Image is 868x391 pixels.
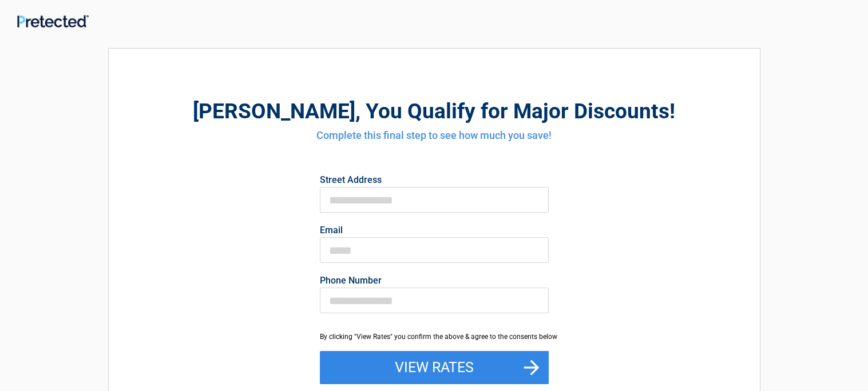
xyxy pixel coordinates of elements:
h4: Complete this final step to see how much you save! [172,128,697,143]
h2: , You Qualify for Major Discounts! [172,97,697,125]
label: Street Address [320,175,549,185]
label: Email [320,226,549,235]
button: View Rates [320,351,549,384]
label: Phone Number [320,276,549,285]
img: Main Logo [17,15,89,28]
div: By clicking "View Rates" you confirm the above & agree to the consents below [320,332,549,342]
span: [PERSON_NAME] [193,99,355,123]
